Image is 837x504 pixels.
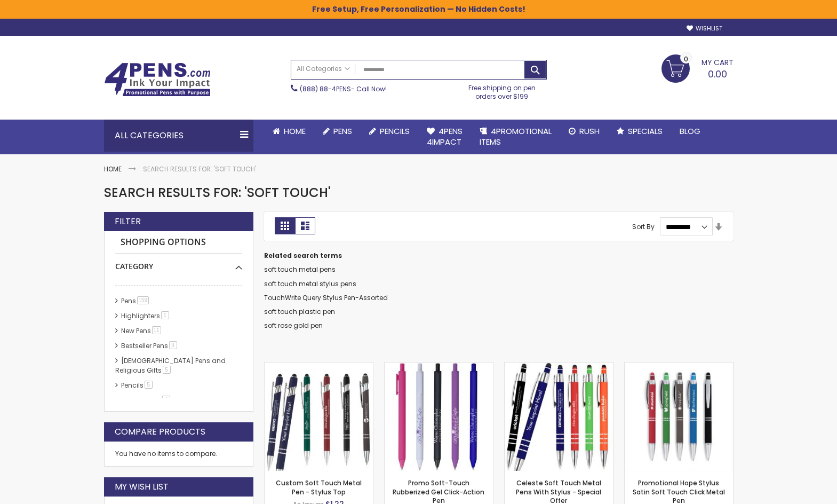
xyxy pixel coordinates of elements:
span: 5 [145,381,153,389]
strong: Filter [115,216,141,227]
span: 0 [684,54,688,64]
a: TouchWrite Query Stylus Pen-Assorted [264,293,388,302]
a: [DEMOGRAPHIC_DATA] Pens and Religious Gifts5 [115,356,226,375]
span: 4 [162,396,170,404]
label: Sort By [632,222,655,231]
span: 159 [137,296,149,304]
a: 0.00 0 [661,54,734,81]
a: Home [104,164,122,174]
span: - Call Now! [300,84,387,93]
a: Custom Soft Touch Metal Pen - Stylus Top [276,478,362,496]
span: Rush [579,125,600,137]
strong: My Wish List [115,481,169,493]
a: 4Pens4impact [418,120,471,154]
a: New Pens11 [118,326,165,335]
a: soft touch plastic pen [264,307,335,316]
strong: Grid [275,217,295,234]
a: Specials [608,120,671,143]
a: Highlighters1 [118,311,173,320]
span: Specials [628,125,663,137]
a: Custom Soft Touch Metal Pen - Stylus Top [265,362,373,371]
strong: Compare Products [115,426,205,438]
img: Promotional Hope Stylus Satin Soft Touch Click Metal Pen [625,363,733,471]
img: Promo Soft-Touch Rubberized Gel Click-Action Pen [385,363,493,471]
a: Blog [671,120,709,143]
span: Blog [680,125,700,137]
span: 11 [152,326,161,334]
dt: Related search terms [264,251,734,260]
a: soft touch metal pens [264,265,336,274]
span: 0.00 [708,67,727,81]
span: Search results for: 'soft touch' [104,184,331,201]
a: hp-featured4 [118,396,174,405]
a: All Categories [291,60,355,78]
a: Bestseller Pens3 [118,341,181,350]
span: 4Pens 4impact [427,125,463,147]
a: Pencils5 [118,381,156,390]
strong: Shopping Options [115,231,242,254]
div: You have no items to compare. [104,442,253,467]
a: soft rose gold pen [264,321,323,330]
a: Promotional Hope Stylus Satin Soft Touch Click Metal Pen [625,362,733,371]
span: 3 [169,341,177,349]
span: All Categories [297,65,350,73]
a: Celeste Soft Touch Metal Pens With Stylus - Special Offer [505,362,613,371]
img: Celeste Soft Touch Metal Pens With Stylus - Special Offer [505,363,613,471]
div: Category [115,254,242,272]
span: Home [284,125,306,137]
strong: Search results for: 'soft touch' [143,164,256,174]
a: Wishlist [687,25,722,33]
a: Pens [314,120,361,143]
a: Pencils [361,120,418,143]
a: Pens159 [118,296,153,305]
img: 4Pens Custom Pens and Promotional Products [104,62,211,97]
span: 1 [161,311,169,319]
a: Rush [560,120,608,143]
a: soft touch metal stylus pens [264,279,356,288]
a: Promo Soft-Touch Rubberized Gel Click-Action Pen [385,362,493,371]
span: 5 [163,366,171,374]
a: (888) 88-4PENS [300,84,351,93]
div: Free shipping on pen orders over $199 [457,80,547,101]
span: 4PROMOTIONAL ITEMS [480,125,552,147]
span: Pencils [380,125,410,137]
a: Home [264,120,314,143]
div: All Categories [104,120,253,152]
span: Pens [333,125,352,137]
a: 4PROMOTIONALITEMS [471,120,560,154]
img: Custom Soft Touch Metal Pen - Stylus Top [265,363,373,471]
